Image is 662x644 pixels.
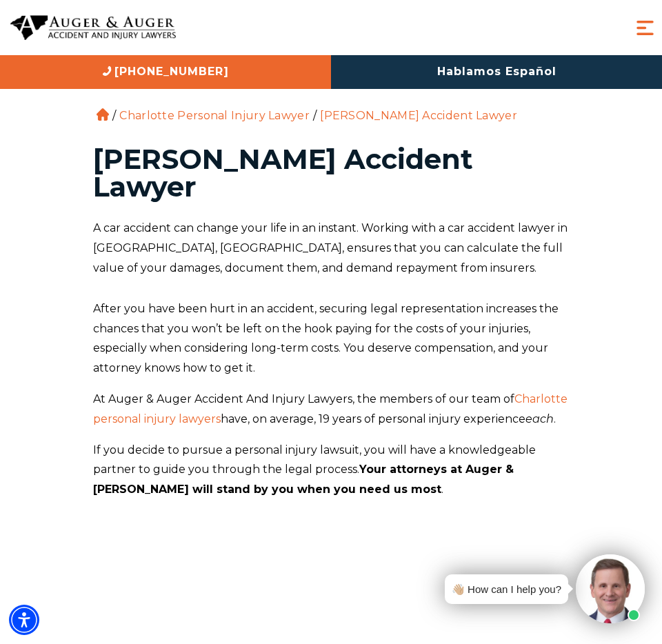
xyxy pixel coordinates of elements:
span: At Auger & Auger Accident And Injury Lawyers, the members of our team of [93,392,514,405]
img: Intaker widget Avatar [576,554,645,623]
span: . [554,412,556,425]
div: 👋🏼 How can I help you? [452,580,561,598]
img: Auger & Auger Accident and Injury Lawyers Logo [10,15,176,41]
span: If you decide to pursue a personal injury lawsuit, you will have a knowledgeable partner to guide... [93,443,536,476]
span: After you have been hurt in an accident, securing legal representation increases the chances that... [93,302,559,374]
a: Home [97,108,109,121]
li: [PERSON_NAME] Accident Lawyer [317,109,521,122]
p: . [93,441,569,500]
span: each [525,412,554,425]
h1: [PERSON_NAME] Accident Lawyer [93,145,569,201]
div: Accessibility Menu [9,605,39,635]
button: Menu [633,16,657,40]
span: have, on average, 19 years of personal injury experience [221,412,525,425]
a: Hablamos Español [331,55,662,89]
a: Charlotte Personal Injury Lawyer [119,109,310,122]
span: A car accident can change your life in an instant. Working with a car accident lawyer in [GEOGRAP... [93,221,568,274]
a: Charlotte personal injury lawyers [93,392,568,425]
